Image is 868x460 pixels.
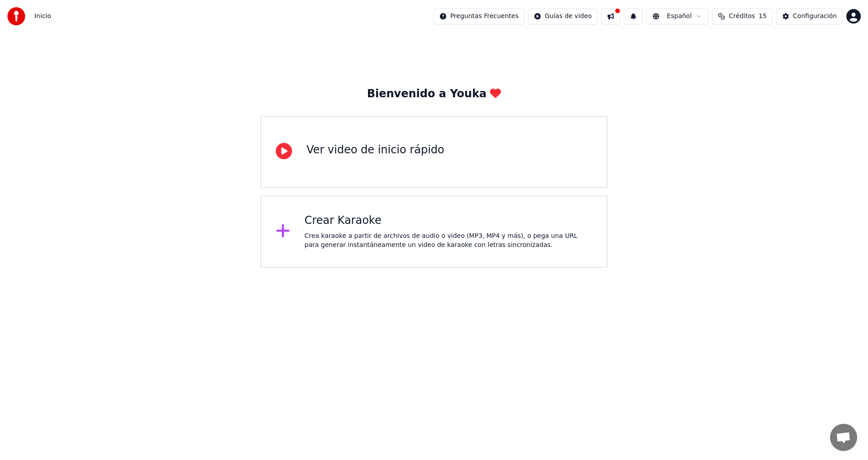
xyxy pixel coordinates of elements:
img: youka [7,7,25,25]
div: Chat abierto [830,424,857,451]
div: Ver video de inicio rápido [307,143,444,157]
button: Preguntas Frecuentes [434,8,524,24]
div: Configuración [793,12,837,21]
span: Créditos [729,12,755,21]
div: Bienvenido a Youka [367,87,501,101]
button: Guías de video [528,8,598,24]
div: Crea karaoke a partir de archivos de audio o video (MP3, MP4 y más), o pega una URL para generar ... [305,232,593,250]
nav: breadcrumb [34,12,51,21]
span: Inicio [34,12,51,21]
button: Configuración [776,8,843,24]
button: Créditos15 [712,8,773,24]
span: 15 [759,12,767,21]
div: Crear Karaoke [305,213,593,228]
